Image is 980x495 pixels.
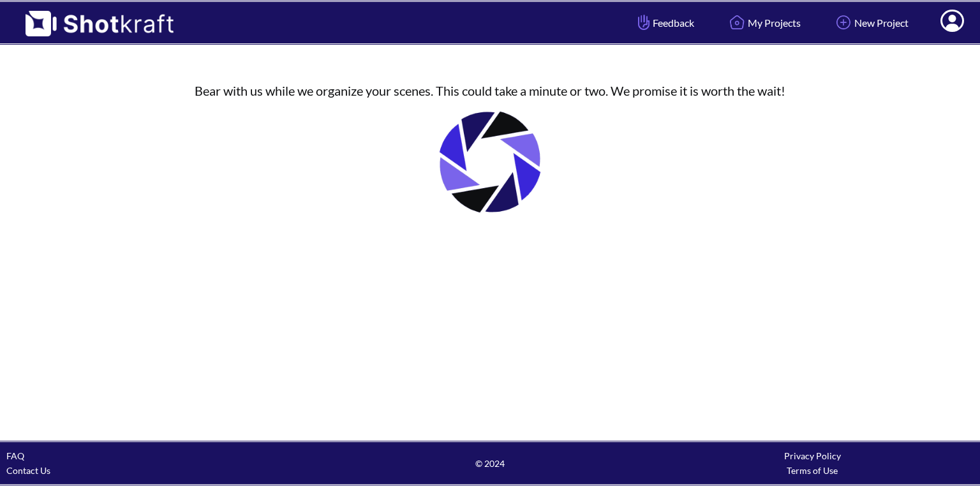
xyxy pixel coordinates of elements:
img: Add Icon [833,11,854,33]
img: Hand Icon [635,11,653,33]
a: Contact Us [6,465,50,476]
div: Terms of Use [651,463,974,478]
a: My Projects [716,6,810,40]
img: Home Icon [726,11,748,33]
span: Feedback [635,15,694,30]
a: FAQ [6,450,24,461]
span: © 2024 [329,456,651,471]
a: New Project [823,6,918,40]
img: Loading.. [426,98,554,226]
div: Privacy Policy [651,448,974,463]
